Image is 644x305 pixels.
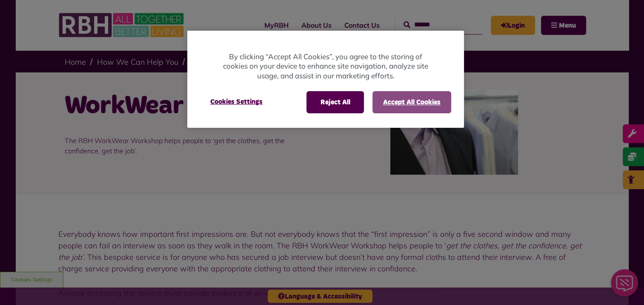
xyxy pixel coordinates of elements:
[200,91,273,112] button: Cookies Settings
[372,91,451,113] button: Accept All Cookies
[187,31,464,128] div: Cookie banner
[221,52,430,81] p: By clicking “Accept All Cookies”, you agree to the storing of cookies on your device to enhance s...
[5,3,32,30] div: Close Web Assistant
[187,31,464,128] div: Privacy
[306,91,364,113] button: Reject All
